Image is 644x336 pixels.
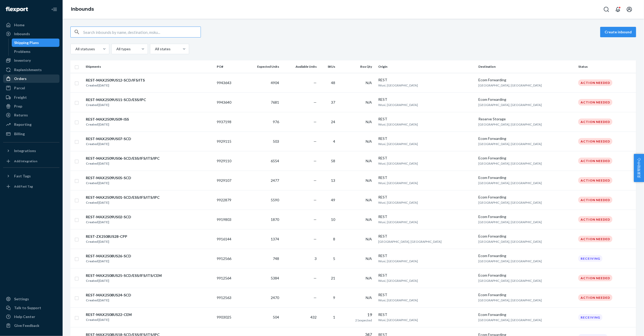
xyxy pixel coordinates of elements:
[154,46,155,52] input: All states
[378,122,418,126] span: Wuxi, [GEOGRAPHIC_DATA]
[314,237,317,241] span: —
[331,80,335,85] span: 48
[478,240,542,244] span: [GEOGRAPHIC_DATA], [GEOGRAPHIC_DATA]
[366,120,372,124] span: N/A
[215,92,243,112] td: 9943640
[634,154,644,182] button: 卖家帮助中心
[271,178,279,183] span: 2477
[3,74,59,83] a: Orders
[478,83,542,87] span: [GEOGRAPHIC_DATA], [GEOGRAPHIC_DATA]
[14,296,29,302] div: Settings
[3,102,59,110] a: Prep
[331,217,335,222] span: 10
[49,4,59,15] button: Close Navigation
[331,120,335,124] span: 24
[624,4,635,15] button: Open account menu
[578,138,612,145] div: Action Needed
[478,214,574,219] div: Ecom Forwarding
[331,159,335,163] span: 58
[578,79,612,86] div: Action Needed
[378,259,418,263] span: Wuxi, [GEOGRAPHIC_DATA]
[3,120,59,129] a: Reporting
[271,276,279,280] span: 5384
[86,175,131,181] div: REST-MAX2509US05-SCD
[366,295,372,300] span: N/A
[366,198,372,202] span: N/A
[314,217,317,222] span: —
[3,321,59,330] button: Give Feedback
[378,279,418,283] span: Wuxi, [GEOGRAPHIC_DATA]
[378,83,418,87] span: Wuxi, [GEOGRAPHIC_DATA]
[3,93,59,102] a: Freight
[478,116,574,122] div: Reserve Storage
[215,171,243,190] td: 9929107
[478,292,574,297] div: Ecom Forwarding
[378,318,418,322] span: Wuxi, [GEOGRAPHIC_DATA]
[215,132,243,151] td: 9929115
[578,236,612,242] div: Action Needed
[578,314,603,321] div: Receiving
[215,288,243,307] td: 9912563
[86,312,132,317] div: REST-MAX2508US22-CEM
[273,256,279,261] span: 748
[366,80,372,85] span: N/A
[378,175,474,180] div: REST
[86,214,131,220] div: REST-MAX2509US02-SCD
[478,259,542,263] span: [GEOGRAPHIC_DATA], [GEOGRAPHIC_DATA]
[83,27,201,37] input: Search inbounds by name, destination, msku...
[3,182,59,191] a: Add Fast Tag
[315,256,317,261] span: 3
[215,60,243,73] th: PO#
[613,4,623,15] button: Open notifications
[86,273,162,278] div: REST-MAX2508US25-SCD/ESS/IFS/ITS/CEM
[319,60,340,73] th: SKUs
[3,21,59,29] a: Home
[86,117,129,122] div: REST-MAX2509US09-ISS
[86,78,145,83] div: REST-MAX2509US12-SCD/IFS/ITS
[376,60,476,73] th: Origin
[378,103,418,107] span: Wuxi, [GEOGRAPHIC_DATA]
[478,181,542,185] span: [GEOGRAPHIC_DATA], [GEOGRAPHIC_DATA]
[215,190,243,210] td: 9922879
[378,214,474,219] div: REST
[314,295,317,300] span: —
[14,76,27,81] div: Orders
[601,4,612,15] button: Open Search Box
[378,234,474,239] div: REST
[478,175,574,180] div: Ecom Forwarding
[333,139,335,144] span: 4
[366,159,372,163] span: N/A
[12,47,60,56] a: Problems
[3,172,59,180] button: Fast Tags
[366,217,372,222] span: N/A
[378,181,418,185] span: Wuxi, [GEOGRAPHIC_DATA]
[331,178,335,183] span: 13
[314,276,317,280] span: —
[576,60,636,73] th: Status
[273,139,279,144] span: 503
[478,77,574,83] div: Ecom Forwarding
[3,147,59,155] button: Integrations
[6,7,28,12] img: Flexport logo
[378,201,418,204] span: Wuxi, [GEOGRAPHIC_DATA]
[378,312,474,317] div: REST
[378,155,474,161] div: REST
[86,141,131,147] div: Created [DATE]
[578,275,612,281] div: Action Needed
[578,158,612,164] div: Action Needed
[314,198,317,202] span: —
[86,122,129,127] div: Created [DATE]
[355,318,372,322] span: 21 expected
[3,313,59,321] a: Help Center
[14,314,35,319] div: Help Center
[271,80,279,85] span: 4904
[478,142,542,146] span: [GEOGRAPHIC_DATA], [GEOGRAPHIC_DATA]
[366,178,372,183] span: N/A
[314,139,317,144] span: —
[3,130,59,138] a: Billing
[310,315,317,319] span: 432
[271,198,279,202] span: 5590
[378,292,474,297] div: REST
[14,67,42,72] div: Replenishments
[215,249,243,268] td: 9912566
